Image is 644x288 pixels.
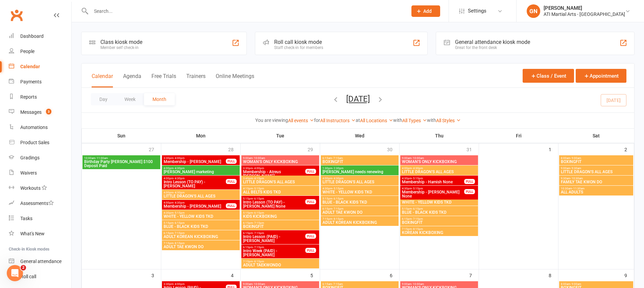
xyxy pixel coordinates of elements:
button: Week [116,93,144,105]
span: 6:15pm [163,232,238,235]
span: - 8:15pm [412,228,423,231]
span: Membership - Atreus [PERSON_NAME] [243,170,306,178]
span: 8:00am [560,283,632,286]
span: 6:15am [322,283,397,286]
span: - 7:15pm [332,207,343,210]
span: - 4:30pm [173,191,185,194]
div: GN [527,4,540,18]
div: 3 [151,269,161,281]
div: 29 [308,143,320,155]
span: 5:15pm [402,207,477,210]
span: - 4:15pm [253,177,264,180]
div: FULL [305,169,316,174]
span: - 9:00am [570,157,581,160]
div: Messages [20,109,42,115]
span: Membership - [PERSON_NAME] [163,204,226,208]
div: Tasks [20,216,32,221]
span: BOXINGFIT [402,220,477,225]
div: Reports [20,94,37,100]
span: LITTLE DRAGON'S ALL AGES [560,170,632,174]
div: 30 [387,143,399,155]
span: - 7:15am [332,157,343,160]
span: 3:30pm [163,283,226,286]
div: Product Sales [20,140,49,145]
strong: for [314,117,320,123]
span: 3:45pm [243,177,318,180]
button: Month [144,93,175,105]
span: Membership - [PERSON_NAME] [163,160,226,164]
span: 9:00am [402,157,477,160]
span: - 10:00am [411,283,424,286]
span: 6:15am [322,157,397,160]
div: 4 [231,269,240,281]
th: Sun [82,129,161,143]
span: BOXINGFIT [243,225,318,229]
span: Intro Lesson (TO PAY) - [PERSON_NAME] [163,180,226,188]
button: Online Meetings [216,73,254,87]
span: - 5:15pm [173,211,185,214]
div: Workouts [20,185,41,191]
span: - 4:30pm [173,167,185,170]
span: 4:30pm [402,177,464,180]
div: FULL [226,203,237,208]
span: 3 [46,109,51,114]
span: 9:30am [560,177,632,180]
a: Product Sales [9,135,71,150]
div: Waivers [20,170,37,176]
a: Gradings [9,150,71,165]
th: Fri [479,129,558,143]
strong: at [356,117,360,123]
a: General attendance kiosk mode [9,254,71,269]
a: People [9,44,71,59]
span: 5:15pm [243,211,318,214]
span: - 11:00am [95,157,108,160]
span: - 6:15pm [412,207,423,210]
a: All Styles [436,118,461,123]
a: Roll call [9,269,71,284]
a: Waivers [9,165,71,181]
span: LITTLE DRAGON'S ALL AGES [322,180,397,184]
span: 2 [21,265,26,270]
div: Roll call [20,274,36,279]
span: - 6:15pm [253,197,264,200]
span: - 4:00pm [173,157,185,160]
div: FULL [464,179,475,184]
span: - 7:15pm [253,221,264,225]
div: 2 [624,143,634,155]
a: Dashboard [9,29,71,44]
div: Payments [20,79,42,84]
div: Calendar [20,64,40,69]
button: Class / Event [523,69,574,83]
span: - 8:15pm [332,217,343,220]
span: 4:30pm [163,211,238,214]
span: [PERSON_NAME] marketing [163,170,238,174]
a: Workouts [9,181,71,196]
div: 6 [390,269,399,281]
span: 4:15pm [243,187,318,190]
span: KOREAN KICKBOXING [402,231,477,235]
span: 4:00pm [163,191,238,194]
a: Tasks [9,211,71,226]
input: Search... [89,6,403,16]
span: ADULT KOREAN KICKBOXING [163,235,238,239]
div: General attendance kiosk mode [455,39,530,45]
span: 9:00am [560,167,632,170]
span: - 10:00am [411,157,424,160]
span: Intro Lesson (PAID) - [PERSON_NAME] [243,235,306,243]
span: - 4:30pm [412,167,423,170]
div: FULL [305,199,316,204]
div: FULL [226,159,237,164]
span: - 7:15pm [412,217,423,220]
div: Class kiosk mode [100,39,142,45]
span: - 2:30pm [332,167,343,170]
span: FAMILY TAE KWON DO [560,180,632,184]
div: Great for the front desk [455,45,530,50]
button: Agenda [123,73,141,87]
span: 6:15pm [402,217,477,220]
a: All Instructors [320,118,356,123]
span: - 4:30pm [332,177,343,180]
a: Assessments [9,196,71,211]
button: Add [411,5,440,17]
div: Roll call kiosk mode [274,39,323,45]
span: - 6:15pm [173,221,185,225]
